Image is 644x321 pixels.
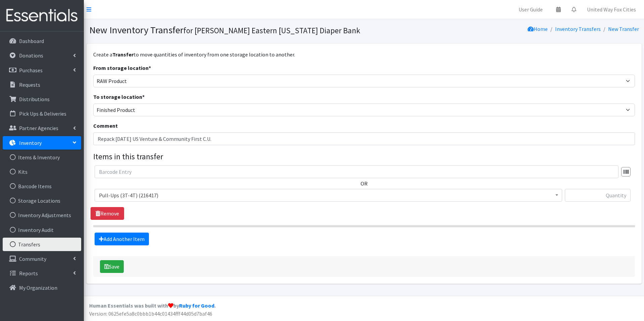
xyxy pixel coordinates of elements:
p: Donations [19,52,43,59]
a: My Organization [3,281,81,294]
p: Pick Ups & Deliveries [19,110,66,117]
p: Requests [19,81,40,88]
p: Community [19,255,46,262]
a: User Guide [513,3,548,16]
a: Partner Agencies [3,121,81,135]
a: Dashboard [3,34,81,48]
a: Remove [91,207,124,220]
a: Transfers [3,238,81,251]
strong: Transfer [112,51,133,58]
button: Save [100,260,124,273]
a: Add Another Item [95,233,149,245]
span: Pull-Ups (3T-4T) (216417) [95,189,562,202]
p: My Organization [19,284,57,291]
a: Home [528,26,548,32]
p: Create a to move quantities of inventory from one storage location to another. [93,50,635,58]
p: Inventory [19,139,42,146]
a: Items & Inventory [3,151,81,164]
a: Inventory Transfers [555,26,601,32]
h1: New Inventory Transfer [89,24,362,36]
a: Donations [3,49,81,62]
a: Purchases [3,64,81,77]
p: Partner Agencies [19,125,58,131]
p: Dashboard [19,38,44,44]
a: New Transfer [608,26,639,32]
a: Ruby for Good [179,302,214,309]
a: Distributions [3,92,81,106]
input: Quantity [565,189,631,202]
small: for [PERSON_NAME] Eastern [US_STATE] Diaper Bank [183,26,360,35]
a: United Way Fox Cities [582,3,641,16]
strong: Human Essentials was built with by . [89,302,216,309]
input: Barcode Entry [95,165,619,178]
a: Storage Locations [3,194,81,207]
span: Version: 0625efe5a8c0bbb1b44c01434fff44d05d7baf46 [89,310,212,317]
a: Community [3,252,81,266]
label: OR [361,179,368,188]
span: Pull-Ups (3T-4T) (216417) [99,191,558,200]
img: HumanEssentials [3,4,81,27]
abbr: required [149,65,151,71]
p: Purchases [19,67,43,74]
a: Requests [3,78,81,91]
label: From storage location [93,64,151,72]
p: Distributions [19,96,50,103]
a: Reports [3,267,81,280]
legend: Items in this transfer [93,151,635,163]
a: Pick Ups & Deliveries [3,107,81,120]
a: Inventory Adjustments [3,208,81,222]
a: Inventory Audit [3,223,81,237]
a: Inventory [3,136,81,150]
a: Kits [3,165,81,178]
label: To storage location [93,93,145,101]
a: Barcode Items [3,179,81,193]
abbr: required [142,93,145,100]
label: Comment [93,122,118,130]
p: Reports [19,270,38,277]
